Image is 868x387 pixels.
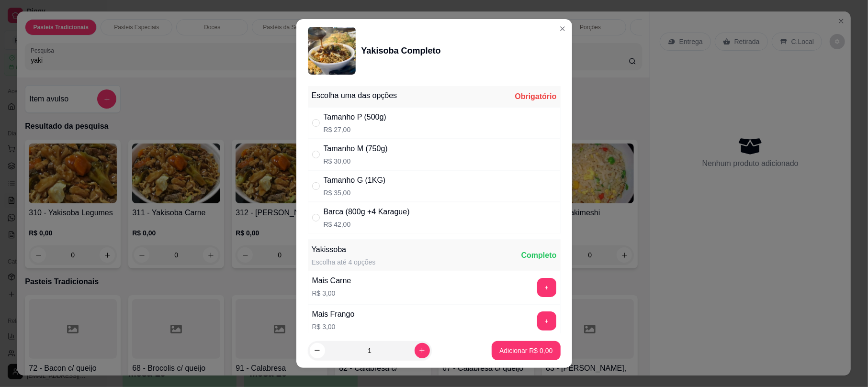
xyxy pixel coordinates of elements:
[515,91,556,102] div: Obrigatório
[324,188,386,198] p: R$ 35,00
[555,21,570,36] button: Close
[492,341,560,360] button: Adicionar R$ 0,00
[537,311,556,331] button: add
[324,206,410,218] div: Barca (800g +4 Karague)
[312,244,376,255] div: Yakissoba
[324,143,388,155] div: Tamanho M (750g)
[312,288,351,298] p: R$ 3,00
[324,220,410,229] p: R$ 42,00
[312,322,355,332] p: R$ 3,00
[324,156,388,166] p: R$ 30,00
[312,275,351,287] div: Mais Carne
[521,250,557,261] div: Completo
[499,346,552,355] p: Adicionar R$ 0,00
[324,175,386,186] div: Tamanho G (1KG)
[324,111,386,123] div: Tamanho P (500g)
[361,44,441,57] div: Yakisoba Completo
[324,125,386,134] p: R$ 27,00
[415,343,430,358] button: increase-product-quantity
[312,257,376,267] div: Escolha até 4 opções
[312,309,355,320] div: Mais Frango
[537,278,556,297] button: add
[310,343,325,358] button: decrease-product-quantity
[308,27,356,75] img: product-image
[312,90,397,101] div: Escolha uma das opções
